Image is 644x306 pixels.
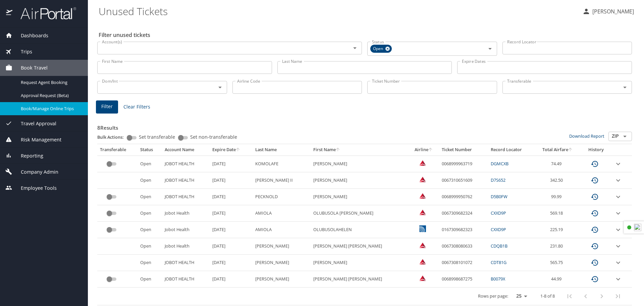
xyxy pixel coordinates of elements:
[311,189,409,205] td: [PERSON_NAME]
[620,132,630,141] button: Open
[535,144,580,156] th: Total Airfare
[535,156,580,172] td: 74.49
[491,161,508,167] a: DGMCXB
[100,147,135,153] div: Transferable
[350,43,360,53] button: Open
[138,271,162,288] td: Open
[439,156,488,172] td: 0068999963719
[535,189,580,205] td: 99.99
[439,255,488,271] td: 0067308101072
[253,205,311,222] td: AMIOLA
[210,172,253,189] td: [DATE]
[210,271,253,288] td: [DATE]
[210,156,253,172] td: [DATE]
[580,5,637,17] button: [PERSON_NAME]
[210,144,253,156] th: Expire Date
[12,168,58,176] span: Company Admin
[311,144,409,156] th: First Name
[439,222,488,238] td: 0167309682323
[370,45,387,52] span: Open
[162,271,210,288] td: JOBOT HEALTH
[439,189,488,205] td: 0068999950762
[535,255,580,271] td: 565.75
[419,225,426,232] img: United Airlines
[511,291,530,301] select: rows per page
[439,271,488,288] td: 0068998687275
[419,258,426,265] img: Delta Airlines
[336,148,340,152] button: sort
[138,189,162,205] td: Open
[210,222,253,238] td: [DATE]
[6,7,13,20] img: icon-airportal.png
[13,7,76,20] img: airportal-logo.png
[99,30,633,40] h2: Filter unused tickets
[491,276,505,282] a: B0079X
[311,156,409,172] td: [PERSON_NAME]
[439,144,488,156] th: Ticket Number
[210,238,253,255] td: [DATE]
[614,275,622,283] button: expand row
[138,238,162,255] td: Open
[12,152,43,160] span: Reporting
[12,120,56,127] span: Travel Approval
[21,105,80,112] span: Book/Manage Online Trips
[12,136,61,143] span: Risk Management
[614,242,622,250] button: expand row
[12,48,32,55] span: Trips
[210,255,253,271] td: [DATE]
[614,226,622,234] button: expand row
[99,1,577,21] h1: Unused Tickets
[419,176,426,183] img: Delta Airlines
[253,172,311,189] td: [PERSON_NAME] II
[419,192,426,199] img: Delta Airlines
[568,148,573,152] button: sort
[439,205,488,222] td: 0067309682324
[253,271,311,288] td: [PERSON_NAME]
[439,238,488,255] td: 0067308080633
[139,135,175,139] span: Set transferable
[253,255,311,271] td: [PERSON_NAME]
[97,120,632,132] h3: 8 Results
[253,156,311,172] td: KOMOLAFE
[569,133,604,139] a: Download Report
[614,160,622,168] button: expand row
[535,271,580,288] td: 44.99
[162,205,210,222] td: Jobot Health
[138,144,162,156] th: Status
[253,144,311,156] th: Last Name
[121,101,153,113] button: Clear Filters
[311,172,409,189] td: [PERSON_NAME]
[97,134,129,140] p: Bulk Actions:
[138,172,162,189] td: Open
[253,238,311,255] td: [PERSON_NAME]
[162,156,210,172] td: JOBOT HEALTH
[162,222,210,238] td: Jobot Health
[97,144,632,305] table: custom pagination table
[491,177,505,183] a: D7S652
[190,135,237,139] span: Set non-transferable
[236,148,240,152] button: sort
[162,172,210,189] td: JOBOT HEALTH
[491,193,507,200] a: D5B0FW
[311,238,409,255] td: [PERSON_NAME] [PERSON_NAME]
[21,79,80,86] span: Request Agent Booking
[419,209,426,216] img: Delta Airlines
[253,189,311,205] td: PECKNOLD
[590,7,634,15] p: [PERSON_NAME]
[138,222,162,238] td: Open
[491,259,506,265] a: CDT81G
[162,189,210,205] td: JOBOT HEALTH
[21,92,80,99] span: Approval Request (Beta)
[96,100,118,114] button: Filter
[535,172,580,189] td: 342.50
[253,222,311,238] td: AMIOLA
[478,294,508,298] p: Rows per page:
[614,176,622,184] button: expand row
[540,294,555,298] p: 1-8 of 8
[439,172,488,189] td: 0067310651609
[535,238,580,255] td: 231.80
[162,255,210,271] td: JOBOT HEALTH
[123,103,150,111] span: Clear Filters
[535,205,580,222] td: 569.18
[485,44,495,53] button: Open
